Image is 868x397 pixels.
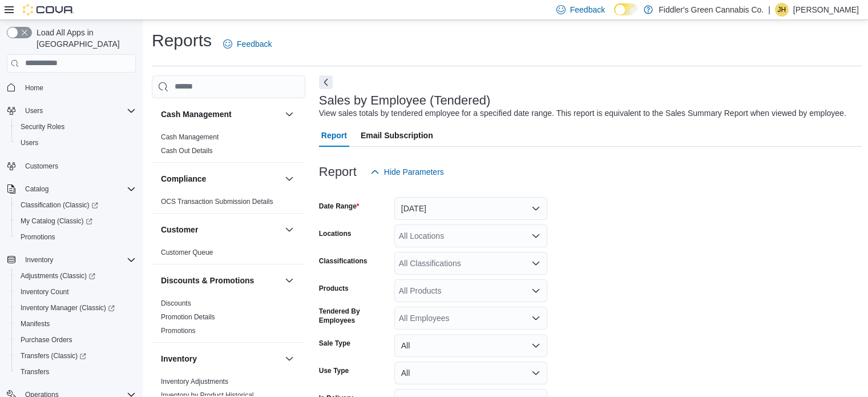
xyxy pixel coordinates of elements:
span: Cash Out Details [161,146,213,155]
span: Inventory Adjustments [161,377,228,386]
a: Customer Queue [161,248,213,256]
label: Classifications [319,256,368,266]
span: Email Subscription [361,124,433,147]
a: Classification (Classic) [11,197,140,213]
input: Dark Mode [614,3,638,15]
button: Inventory [282,352,296,366]
button: Purchase Orders [11,332,140,348]
a: Inventory Adjustments [161,378,228,386]
button: Catalog [2,181,140,197]
span: Customer Queue [161,248,213,257]
span: Inventory Manager (Classic) [16,301,136,315]
span: Home [25,83,43,93]
a: Users [16,136,43,150]
button: Security Roles [11,119,140,135]
button: Manifests [11,316,140,332]
a: Feedback [219,33,276,55]
h3: Compliance [161,173,206,185]
span: Inventory Manager (Classic) [21,303,115,312]
a: OCS Transaction Submission Details [161,198,273,206]
span: Transfers (Classic) [16,349,136,363]
span: Feedback [570,4,605,15]
div: Joel Herrington [775,3,789,17]
span: Adjustments (Classic) [16,269,136,283]
label: Tendered By Employees [319,307,390,325]
span: Promotions [161,326,196,335]
button: All [394,334,547,357]
a: Discounts [161,299,191,307]
button: Users [2,103,140,119]
h3: Sales by Employee (Tendered) [319,94,491,107]
a: Promotions [16,230,60,244]
span: Users [16,136,136,150]
span: Customers [21,159,136,173]
button: Compliance [282,172,296,186]
span: Promotion Details [161,312,215,322]
div: Discounts & Promotions [152,296,305,342]
div: Compliance [152,195,305,213]
span: Transfers (Classic) [21,351,86,360]
a: Promotion Details [161,313,215,321]
span: Purchase Orders [16,333,136,347]
button: Open list of options [531,259,540,268]
h1: Reports [152,29,212,52]
h3: Inventory [161,353,197,364]
button: Discounts & Promotions [161,275,280,286]
a: Manifests [16,317,54,331]
button: Customer [282,223,296,236]
a: My Catalog (Classic) [16,214,97,228]
div: Cash Management [152,130,305,162]
a: Home [21,81,48,95]
span: OCS Transaction Submission Details [161,197,273,206]
a: Inventory Manager (Classic) [16,301,119,315]
a: Classification (Classic) [16,198,103,212]
button: All [394,362,547,384]
span: Inventory [21,253,136,267]
button: Users [11,135,140,151]
a: Cash Out Details [161,147,213,155]
button: Open list of options [531,231,540,240]
button: [DATE] [394,197,547,220]
p: [PERSON_NAME] [793,3,859,17]
span: Manifests [16,317,136,331]
a: Adjustments (Classic) [16,269,100,283]
div: View sales totals by tendered employee for a specified date range. This report is equivalent to t... [319,107,846,119]
button: Cash Management [161,109,280,120]
span: Transfers [21,367,49,376]
a: Promotions [161,327,196,335]
span: Transfers [16,365,136,379]
span: My Catalog (Classic) [21,216,92,226]
span: Customers [25,162,58,171]
button: Customer [161,224,280,235]
span: Catalog [21,182,136,196]
a: Security Roles [16,120,69,134]
button: Discounts & Promotions [282,274,296,287]
img: Cova [23,4,74,15]
button: Open list of options [531,286,540,295]
button: Inventory [21,253,58,267]
button: Cash Management [282,107,296,121]
span: Load All Apps in [GEOGRAPHIC_DATA] [32,27,136,50]
span: Cash Management [161,133,219,142]
p: | [768,3,770,17]
a: Transfers (Classic) [16,349,91,363]
a: Transfers [16,365,54,379]
span: Inventory [25,255,53,264]
span: Users [25,106,43,115]
span: Security Roles [16,120,136,134]
h3: Customer [161,224,198,235]
button: Customers [2,158,140,174]
a: Transfers (Classic) [11,348,140,364]
span: Manifests [21,319,50,328]
button: Compliance [161,173,280,185]
button: Next [319,75,333,89]
span: Promotions [21,232,55,242]
span: Report [321,124,347,147]
button: Home [2,79,140,96]
a: Adjustments (Classic) [11,268,140,284]
button: Hide Parameters [366,161,449,183]
button: Promotions [11,229,140,245]
span: Feedback [237,38,272,50]
span: Inventory Count [21,287,69,296]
